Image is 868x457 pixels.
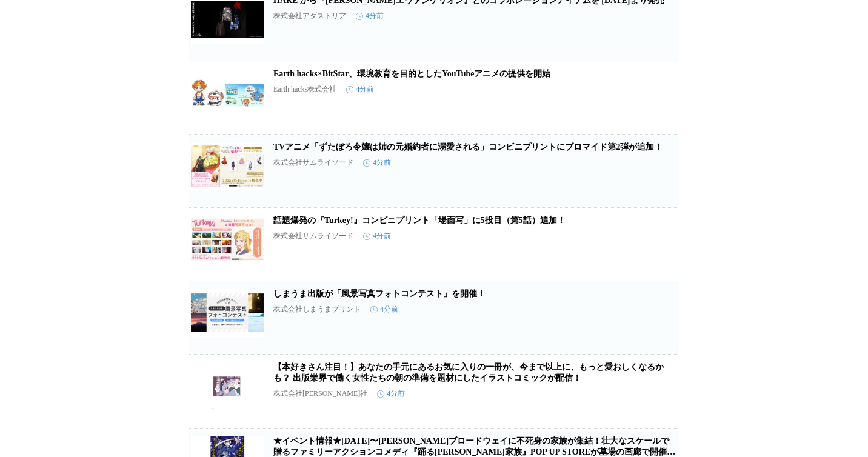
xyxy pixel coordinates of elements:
[273,289,486,298] a: しまうま出版が「風景写真フォトコンテスト」を開催！
[346,84,374,95] time: 4分前
[191,142,264,190] img: TVアニメ「ずたぼろ令嬢は姉の元婚約者に溺愛される」コンビニプリントにブロマイド第2弾が追加！
[191,362,264,410] img: 【本好きさん注目！】あなたの手元にあるお気に入りの一冊が、今まで以上に、もっと愛おしくなるかも？ 出版業界で働く女性たちの朝の準備を題材にしたイラストコミックが配信！
[273,231,353,241] p: 株式会社サムライソード
[273,84,336,95] p: Earth hacks株式会社
[273,216,566,225] a: 話題爆発の『Turkey!』コンビニプリント「場面写」に5投目（第5話）追加！
[363,158,391,168] time: 4分前
[273,69,550,78] a: Earth hacks×BitStar、環境教育を目的としたYouTubeアニメの提供を開始
[370,304,398,315] time: 4分前
[363,231,391,241] time: 4分前
[191,215,264,264] img: 話題爆発の『Turkey!』コンビニプリント「場面写」に5投目（第5話）追加！
[273,142,663,152] a: TVアニメ「ずたぼろ令嬢は姉の元婚約者に溺愛される」コンビニプリントにブロマイド第2弾が追加！
[273,389,367,399] p: 株式会社[PERSON_NAME]社
[191,68,264,117] img: Earth hacks×BitStar、環境教育を目的としたYouTubeアニメの提供を開始
[356,11,384,21] time: 4分前
[377,389,405,399] time: 4分前
[191,289,264,337] img: しまうま出版が「風景写真フォトコンテスト」を開催！
[273,304,361,315] p: 株式会社しまうまプリント
[273,158,353,168] p: 株式会社サムライソード
[273,362,664,382] a: 【本好きさん注目！】あなたの手元にあるお気に入りの一冊が、今まで以上に、もっと愛おしくなるかも？ 出版業界で働く女性たちの朝の準備を題材にしたイラストコミックが配信！
[273,11,346,21] p: 株式会社アダストリア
